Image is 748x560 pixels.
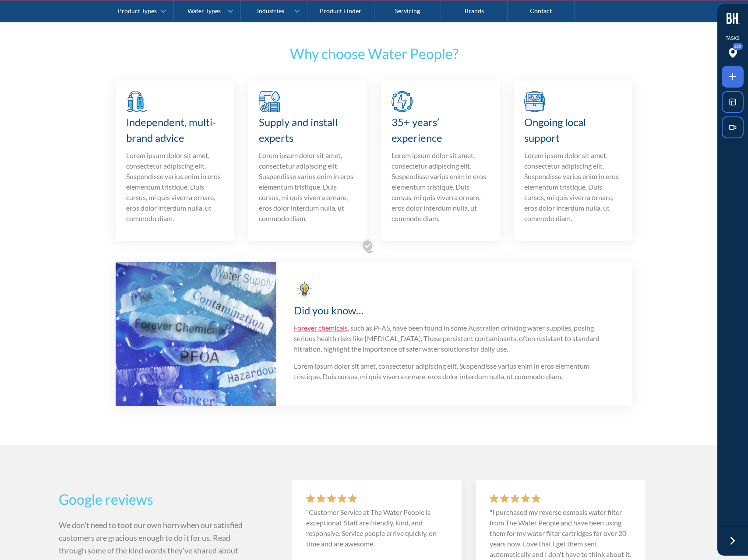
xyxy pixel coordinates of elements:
[259,150,356,224] p: Lorem ipsum dolor sit amet, consectetur adipiscing elit. Suspendisse varius enim in eros elementu...
[259,114,356,146] h3: Supply and install experts
[294,324,348,332] a: Forever chemicals
[126,114,224,146] h3: Independent, multi-brand advice
[118,7,157,14] div: Product Types
[392,150,489,224] p: Lorem ipsum dolor sit amet, consectetur adipiscing elit. Suspendisse varius enim in eros elementu...
[524,114,622,146] h3: Ongoing local support
[257,7,284,14] div: Industries
[294,361,615,382] p: Lorem ipsum dolor sit amet, consectetur adipiscing elit. Suspendisse varius enim in eros elementu...
[306,507,448,549] p: "Customer Service at The Water People is exceptional. Staff are friendly, kind, and responsive. S...
[116,43,632,64] h2: Why choose Water People?
[392,114,489,146] h3: 35+ years’ experience
[187,7,221,14] div: Water Types
[126,150,224,224] p: Lorem ipsum dolor sit amet, consectetur adipiscing elit. Suspendisse varius enim in eros elementu...
[59,489,248,510] h2: Google reviews
[294,323,615,354] p: , such as PFAS, have been found in some Australian drinking water supplies, posing serious health...
[524,150,622,224] p: Lorem ipsum dolor sit amet, consectetur adipiscing elit. Suspendisse varius enim in eros elementu...
[294,303,615,318] h3: Did you know…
